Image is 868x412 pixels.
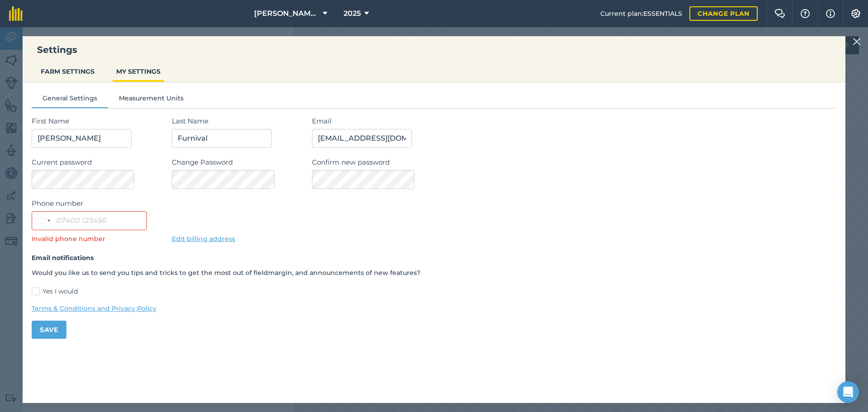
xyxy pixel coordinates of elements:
button: Save [32,321,66,339]
div: Open Intercom Messenger [837,381,859,403]
label: Current password [32,157,163,168]
h3: Settings [23,43,845,56]
input: 07400 123456 [32,211,147,230]
span: [PERSON_NAME] Brookland Ltd [254,8,319,19]
label: Email [312,116,836,127]
h4: Email notifications [32,253,836,263]
span: 2025 [344,8,361,19]
label: Change Password [172,157,303,168]
img: svg+xml;base64,PHN2ZyB4bWxucz0iaHR0cDovL3d3dy53My5vcmcvMjAwMC9zdmciIHdpZHRoPSIxNyIgaGVpZ2h0PSIxNy... [826,8,835,19]
button: Measurement Units [108,93,194,107]
a: Change plan [689,6,758,21]
p: Invalid phone number [32,234,163,244]
p: Would you like us to send you tips and tricks to get the most out of fieldmargin, and announcemen... [32,268,836,278]
button: FARM SETTINGS [37,63,98,80]
img: Two speech bubbles overlapping with the left bubble in the forefront [774,9,785,18]
span: Current plan : ESSENTIALS [600,9,682,19]
img: A question mark icon [800,9,811,18]
label: First Name [32,116,163,127]
img: svg+xml;base64,PHN2ZyB4bWxucz0iaHR0cDovL3d3dy53My5vcmcvMjAwMC9zdmciIHdpZHRoPSIyMiIgaGVpZ2h0PSIzMC... [853,36,861,47]
button: MY SETTINGS [113,63,164,80]
label: Phone number [32,198,163,209]
label: Last Name [172,116,303,127]
button: General Settings [32,93,108,107]
button: Selected country [32,212,53,230]
img: fieldmargin Logo [9,6,23,21]
label: Confirm new password [312,157,836,168]
label: Yes I would [32,287,836,296]
img: A cog icon [850,9,861,18]
a: Edit billing address [172,235,235,243]
a: Terms & Conditions and Privacy Policy [32,303,836,313]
